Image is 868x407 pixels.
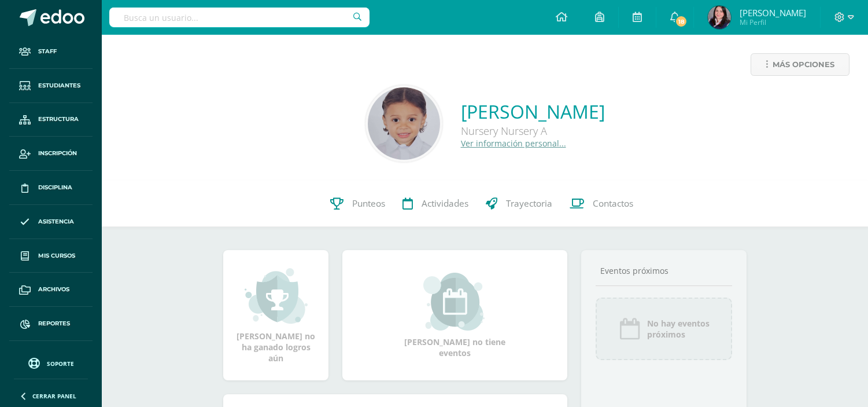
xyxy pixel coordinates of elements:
div: [PERSON_NAME] no tiene eventos [397,273,513,358]
input: Busca un usuario... [109,8,370,27]
span: Mis cursos [38,251,75,261]
span: [PERSON_NAME] [740,7,806,19]
img: 22a645754f23831a28ed33c7998bdcc5.png [368,87,440,160]
span: Punteos [352,197,385,210]
a: Ver información personal... [461,138,566,149]
a: Inscripción [9,137,93,171]
span: Cerrar panel [32,392,76,400]
span: Mi Perfil [740,17,806,27]
img: event_icon.png [618,317,641,340]
span: Archivos [38,285,69,294]
img: d5e06c0e5c60f8cb8d69cae07b21a756.png [708,6,731,29]
span: Actividades [422,197,468,210]
a: Contactos [561,181,642,227]
span: Estudiantes [38,81,80,90]
a: Trayectoria [477,181,561,227]
a: Mis cursos [9,239,93,273]
a: Archivos [9,273,93,307]
a: Disciplina [9,171,93,205]
div: Eventos próximos [596,265,732,276]
span: Asistencia [38,217,74,226]
a: Estudiantes [9,69,93,103]
img: achievement_small.png [245,267,308,325]
span: Estructura [38,115,79,124]
a: Más opciones [751,53,849,76]
span: Soporte [47,360,74,368]
a: Punteos [322,181,394,227]
span: Más opciones [773,54,834,75]
span: Inscripción [38,149,77,158]
span: Staff [38,47,57,56]
span: Contactos [593,197,633,210]
span: Disciplina [38,183,72,192]
a: Asistencia [9,205,93,239]
a: Reportes [9,307,93,341]
a: Staff [9,35,93,69]
div: Nursery Nursery A [461,124,605,138]
a: Soporte [14,355,88,371]
span: 18 [675,15,688,28]
img: event_small.png [423,273,486,331]
a: Estructura [9,103,93,137]
span: No hay eventos próximos [647,318,710,340]
span: Reportes [38,319,70,328]
span: Trayectoria [506,197,552,210]
a: [PERSON_NAME] [461,99,605,124]
a: Actividades [394,181,477,227]
div: [PERSON_NAME] no ha ganado logros aún [235,267,317,364]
